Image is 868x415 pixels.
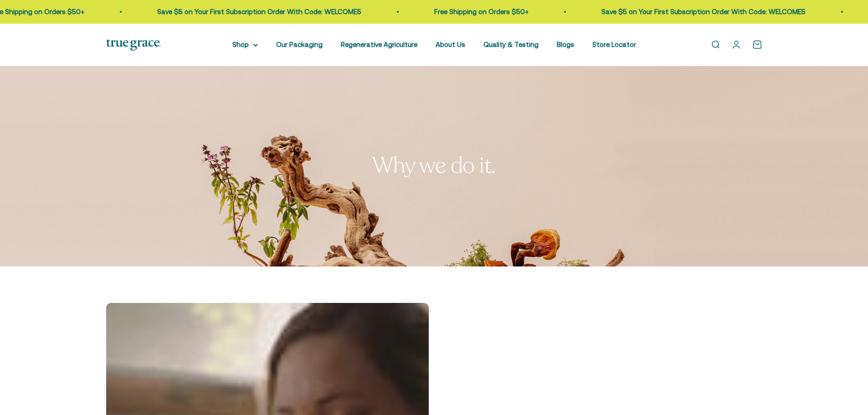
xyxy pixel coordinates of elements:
[372,151,496,180] split-lines: Why we do it.
[341,41,417,48] a: Regenerative Agriculture
[232,39,258,50] summary: Shop
[436,41,465,48] a: About Us
[592,41,636,48] a: Store Locator
[276,41,323,48] a: Our Packaging
[557,41,574,48] a: Blogs
[588,6,792,17] p: Save $5 on Your First Subscription Order With Code: WELCOME5
[421,8,515,15] a: Free Shipping on Orders $50+
[483,41,539,48] a: Quality & Testing
[144,6,348,17] p: Save $5 on Your First Subscription Order With Code: WELCOME5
